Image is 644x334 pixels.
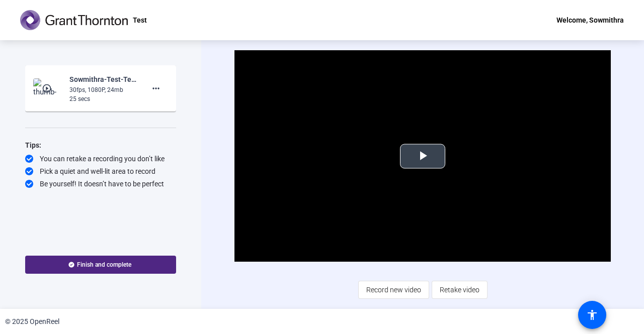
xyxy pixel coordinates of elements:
button: Record new video [358,281,429,299]
span: Record new video [366,280,421,299]
div: © 2025 OpenReel [5,316,59,327]
div: Be yourself! It doesn’t have to be perfect [25,179,176,189]
div: 25 secs [69,94,137,103]
div: Tips: [25,139,176,151]
img: thumb-nail [33,78,63,98]
mat-icon: play_circle_outline [42,83,54,93]
div: Pick a quiet and well-lit area to record [25,166,176,176]
mat-icon: accessibility [586,309,598,321]
div: You can retake a recording you don’t like [25,154,176,164]
span: Finish and complete [77,261,131,269]
button: Retake video [432,281,488,299]
button: Finish and complete [25,256,176,274]
span: Retake video [440,280,479,299]
div: Video Player [234,50,611,262]
img: OpenReel logo [20,10,128,30]
div: Sowmithra-Test-Test-1759130530168-webcam [69,73,137,85]
mat-icon: more_horiz [150,82,162,94]
div: Welcome, Sowmithra [556,14,624,26]
button: Play Video [400,144,445,168]
p: Test [133,14,147,26]
div: 30fps, 1080P, 24mb [69,85,137,94]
